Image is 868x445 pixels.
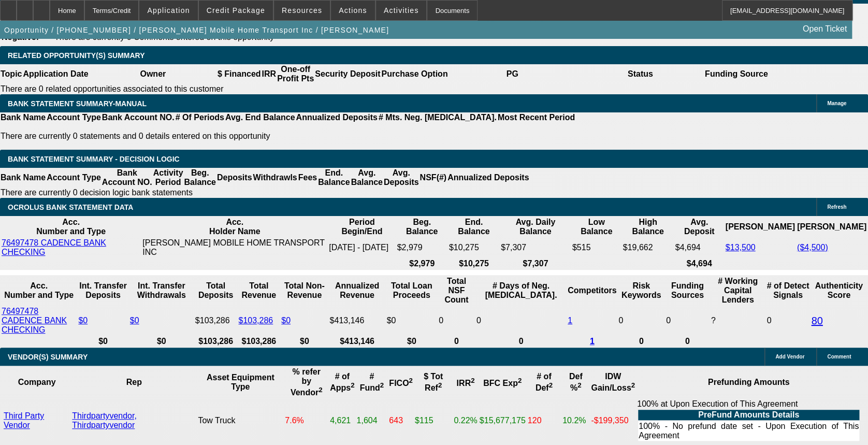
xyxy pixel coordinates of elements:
[2,238,106,256] a: 76497478 CADENCE BANK CHECKING
[216,168,253,188] th: Deposits
[811,276,867,305] th: Authenticity Score
[618,306,664,335] td: 0
[383,168,419,188] th: Avg. Deposits
[384,6,419,15] span: Activities
[569,372,583,392] b: Def %
[476,306,566,335] td: 0
[298,168,317,188] th: Fees
[562,399,589,442] td: 10.2%
[317,168,350,188] th: End. Balance
[631,381,635,389] sup: 2
[725,243,755,252] a: $13,500
[142,238,327,257] td: [PERSON_NAME] MOBILE HOME TRANSPORT INC
[78,336,128,347] th: $0
[238,336,280,347] th: $103,286
[4,26,389,34] span: Opportunity / [PHONE_NUMBER] / [PERSON_NAME] Mobile Home Transport Inc / [PERSON_NAME]
[766,306,809,335] td: 0
[424,372,443,392] b: $ Tot Ref
[438,381,442,389] sup: 2
[376,1,427,20] button: Activities
[330,372,354,392] b: # of Apps
[548,381,552,389] sup: 2
[381,64,448,84] th: Purchase Option
[438,336,475,347] th: 0
[2,307,67,334] a: 76497478 CADENCE BANK CHECKING
[238,316,273,325] a: $103,286
[449,238,499,257] td: $10,275
[414,399,452,442] td: $115
[827,354,851,360] span: Comment
[1,276,77,305] th: Acc. Number and Type
[711,316,716,325] span: Refresh to pull Number of Working Capital Lenders
[449,217,499,237] th: End. Balance
[78,316,88,325] a: $0
[1,217,141,237] th: Acc. Number and Type
[282,6,322,15] span: Resources
[102,112,175,123] th: Bank Account NO.
[329,276,385,305] th: Annualized Revenue
[448,64,576,84] th: PG
[797,217,867,237] th: [PERSON_NAME]
[78,276,128,305] th: Int. Transfer Deposits
[8,203,133,211] span: OCROLUS BANK STATEMENT DATA
[102,168,153,188] th: Bank Account NO.
[329,336,385,347] th: $413,146
[89,64,217,84] th: Owner
[622,217,673,237] th: High Balance
[217,64,262,84] th: $ Financed
[281,276,328,305] th: Total Non-Revenue
[590,399,635,442] td: -$199,350
[207,6,265,15] span: Credit Package
[1,132,575,141] p: There are currently 0 statements and 0 details entered on this opportunity
[708,378,790,386] b: Prefunding Amounts
[389,379,413,387] b: FICO
[674,259,724,269] th: $4,694
[147,6,190,15] span: Application
[638,421,859,441] td: 100% - No prefund date set - Upon Execution of This Agreement
[666,276,710,305] th: Funding Sources
[396,217,447,237] th: Beg. Balance
[8,155,180,163] span: Bank Statement Summary - Decision Logic
[572,238,621,257] td: $515
[518,377,522,384] sup: 2
[618,336,664,347] th: 0
[295,112,378,123] th: Annualized Deposits
[195,276,237,305] th: Total Deposits
[572,217,621,237] th: Low Balance
[22,64,89,84] th: Application Date
[438,276,475,305] th: Sum of the Total NSF Count and Total Overdraft Fee Count from Ocrolus
[456,379,474,387] b: IRR
[195,306,237,335] td: $103,286
[238,276,280,305] th: Total Revenue
[129,336,194,347] th: $0
[479,399,526,442] td: $15,677,175
[291,367,323,397] b: % refer by Vendor
[274,1,330,20] button: Resources
[129,276,194,305] th: Int. Transfer Withdrawals
[476,276,566,305] th: # Days of Neg. [MEDICAL_DATA].
[622,238,673,257] td: $19,662
[139,1,197,20] button: Application
[449,259,499,269] th: $10,275
[319,386,322,394] sup: 2
[351,381,354,389] sup: 2
[811,315,822,326] a: 80
[674,217,724,237] th: Avg. Deposit
[453,399,478,442] td: 0.22%
[8,353,88,361] span: VENDOR(S) SUMMARY
[471,377,474,384] sup: 2
[142,217,327,237] th: Acc. Holder Name
[329,399,355,442] td: 4,621
[388,399,413,442] td: 643
[500,238,571,257] td: $7,307
[281,316,291,325] a: $0
[225,112,296,123] th: Avg. End Balance
[331,1,375,20] button: Actions
[8,99,147,108] span: BANK STATEMENT SUMMARY-MANUAL
[674,238,724,257] td: $4,694
[698,410,799,419] b: PreFund Amounts Details
[590,337,595,346] a: 1
[183,168,216,188] th: Beg. Balance
[281,336,328,347] th: $0
[329,316,384,325] div: $413,146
